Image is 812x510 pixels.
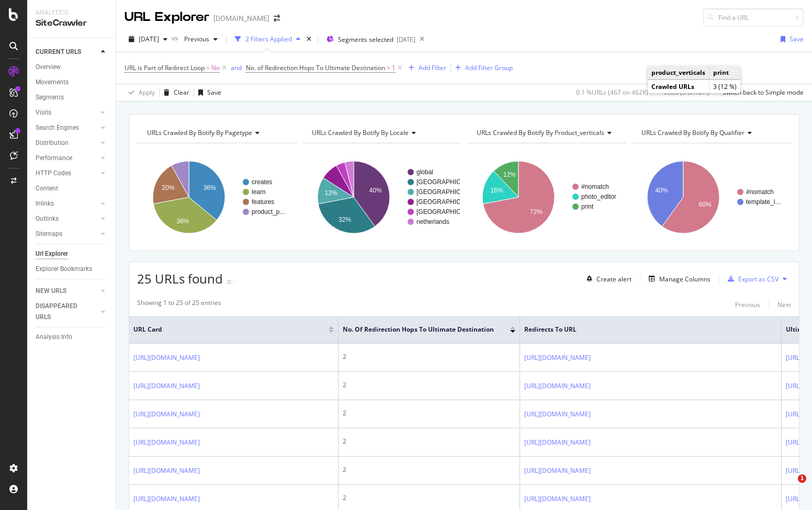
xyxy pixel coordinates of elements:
[246,63,385,72] span: No. of Redirection Hops To Ultimate Destination
[524,466,591,476] a: [URL][DOMAIN_NAME]
[776,474,802,500] iframe: Intercom live chat
[416,198,482,206] text: [GEOGRAPHIC_DATA]
[145,124,287,141] h4: URLs Crawled By Botify By pagetype
[338,35,393,44] span: Segments selected
[798,474,806,483] span: 1
[416,178,482,186] text: [GEOGRAPHIC_DATA]
[207,88,221,97] div: Save
[776,31,804,48] button: Save
[322,31,415,48] button: Segments selected[DATE]
[36,198,54,209] div: Inlinks
[581,183,609,190] text: #nomatch
[180,35,209,43] span: Previous
[139,88,155,97] div: Apply
[36,332,108,343] a: Analysis Info
[325,189,337,197] text: 12%
[125,8,209,26] div: URL Explorer
[36,8,107,17] div: Analytics
[133,437,200,448] a: [URL][DOMAIN_NAME]
[648,66,709,80] td: product_verticals
[139,35,159,43] span: 2025 Sep. 28th
[125,31,172,48] button: [DATE]
[36,107,51,118] div: Visits
[36,153,98,164] a: Performance
[36,77,108,88] a: Movements
[451,62,513,74] button: Add Filter Group
[467,152,625,243] svg: A chart.
[36,47,98,58] a: CURRENT URLS
[343,325,494,334] span: No. of Redirection Hops To Ultimate Destination
[490,187,503,194] text: 16%
[631,152,790,243] div: A chart.
[659,275,710,284] div: Manage Columns
[36,229,62,240] div: Sitemaps
[36,92,64,103] div: Segments
[252,198,274,206] text: features
[133,353,200,363] a: [URL][DOMAIN_NAME]
[133,409,200,420] a: [URL][DOMAIN_NAME]
[227,280,231,284] img: Equal
[416,188,482,196] text: [GEOGRAPHIC_DATA]
[343,409,515,418] div: 2
[343,465,515,474] div: 2
[339,216,351,223] text: 32%
[36,332,72,343] div: Analysis Info
[576,88,648,97] div: 0.1 % URLs ( 467 on 462K )
[416,208,482,216] text: [GEOGRAPHIC_DATA]
[36,62,61,73] div: Overview
[274,15,280,22] div: arrow-right-arrow-left
[36,17,107,29] div: SiteCrawler
[133,381,200,391] a: [URL][DOMAIN_NAME]
[36,168,71,179] div: HTTP Codes
[312,128,409,137] span: URLs Crawled By Botify By locale
[416,168,433,176] text: global
[133,494,200,504] a: [URL][DOMAIN_NAME]
[709,66,741,80] td: print
[699,201,712,208] text: 60%
[36,301,98,323] a: DISAPPEARED URLS
[524,325,761,334] span: Redirects to URL
[302,152,460,243] svg: A chart.
[530,208,543,216] text: 72%
[36,62,108,73] a: Overview
[475,124,620,141] h4: URLs Crawled By Botify By product_verticals
[36,248,68,259] div: Url Explorer
[524,353,591,363] a: [URL][DOMAIN_NAME]
[36,77,69,88] div: Movements
[172,33,180,42] span: vs
[369,187,382,194] text: 40%
[524,494,591,504] a: [URL][DOMAIN_NAME]
[203,184,216,191] text: 36%
[581,193,616,200] text: photo_editor
[147,128,252,137] span: URLs Crawled By Botify By pagetype
[160,84,189,101] button: Clear
[596,275,631,284] div: Create alert
[36,301,88,323] div: DISAPPEARED URLS
[343,437,515,446] div: 2
[36,264,108,275] a: Explorer Bookmarks
[387,63,390,72] span: >
[477,128,604,137] span: URLs Crawled By Botify By product_verticals
[206,63,210,72] span: =
[252,208,286,216] text: product_p…
[36,286,66,297] div: NEW URLS
[655,187,668,194] text: 40%
[125,63,205,72] span: URL is Part of Redirect Loop
[36,138,98,149] a: Distribution
[133,466,200,476] a: [URL][DOMAIN_NAME]
[790,35,804,43] div: Save
[36,198,98,209] a: Inlinks
[343,380,515,390] div: 2
[137,270,223,287] span: 25 URLs found
[404,62,446,74] button: Add Filter
[174,88,189,97] div: Clear
[343,493,515,503] div: 2
[582,270,631,287] button: Create alert
[581,203,594,210] text: print
[137,152,295,243] div: A chart.
[738,275,779,284] div: Export as CSV
[343,352,515,361] div: 2
[36,213,59,224] div: Outlinks
[419,63,446,72] div: Add Filter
